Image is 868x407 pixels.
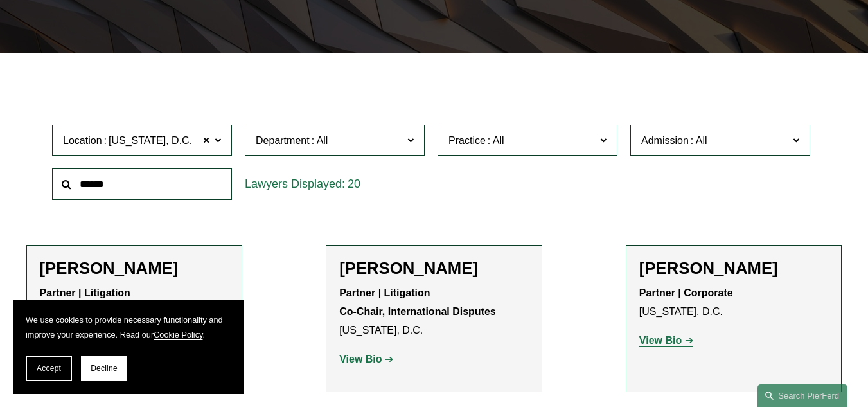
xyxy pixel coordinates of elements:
strong: Partner | Litigation [40,287,130,298]
strong: View Bio [639,335,682,346]
span: [US_STATE], D.C. [109,132,192,149]
p: [US_STATE], D.C. [339,284,529,339]
span: Location [63,135,102,146]
span: Practice [448,135,486,146]
strong: Partner | Corporate [639,287,733,298]
p: We use cookies to provide necessary functionality and improve your experience. Read our . [26,313,231,343]
p: [US_STATE], D.C. [639,284,829,321]
a: Cookie Policy [154,330,202,339]
p: [US_STATE], D.C. [40,284,229,321]
button: Decline [81,356,127,381]
a: View Bio [339,354,393,365]
h2: [PERSON_NAME] [40,258,229,278]
strong: View Bio [339,354,382,365]
span: Accept [37,364,61,373]
a: View Bio [639,335,693,346]
span: Decline [91,364,118,373]
strong: Partner | Litigation Co-Chair, International Disputes [339,287,496,317]
span: Department [256,135,310,146]
section: Cookie banner [13,300,244,394]
h2: [PERSON_NAME] [639,258,829,278]
h2: [PERSON_NAME] [339,258,529,278]
span: Admission [641,135,689,146]
button: Accept [26,356,72,381]
a: Search this site [757,384,847,407]
span: 20 [348,177,360,190]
